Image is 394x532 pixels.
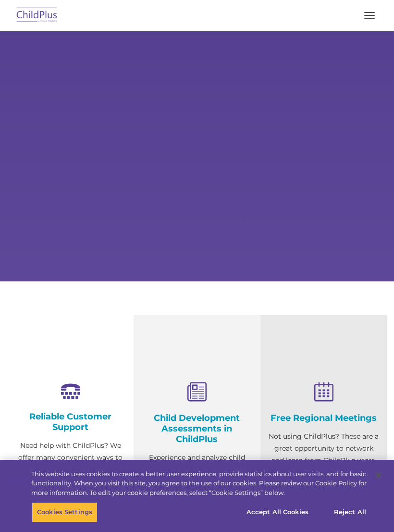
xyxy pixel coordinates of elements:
img: ChildPlus by Procare Solutions [14,4,60,27]
h4: Reliable Customer Support [14,411,126,432]
button: Accept All Cookies [241,502,314,522]
p: Experience and analyze child assessments and Head Start data management in one system with zero c... [141,452,253,524]
p: Not using ChildPlus? These are a great opportunity to network and learn from ChildPlus users. Fin... [268,431,380,491]
div: This website uses cookies to create a better user experience, provide statistics about user visit... [31,469,367,498]
p: Need help with ChildPlus? We offer many convenient ways to contact our amazing Customer Support r... [14,440,126,524]
h4: Free Regional Meetings [268,413,380,423]
button: Reject All [320,502,380,522]
button: Cookies Settings [32,502,98,522]
button: Close [368,465,389,486]
h4: Child Development Assessments in ChildPlus [141,413,253,444]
